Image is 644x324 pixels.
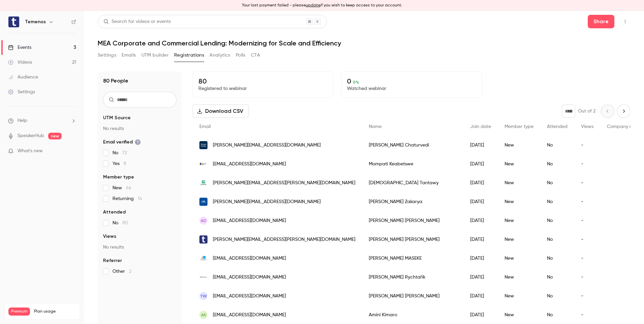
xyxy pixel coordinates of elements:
div: [DATE] [463,136,498,155]
span: Other [112,268,131,275]
div: - [574,155,600,173]
span: Yes [112,160,126,167]
span: AD [201,218,206,224]
span: Help [18,117,27,124]
button: Registrations [174,50,204,61]
div: - [574,192,600,211]
img: jtbank.cz [199,273,207,281]
div: New [498,268,540,287]
button: UTM builder [141,50,169,61]
div: Mompati Keabetswe [362,155,463,173]
div: [DATE] [463,192,498,211]
div: New [498,230,540,249]
span: [PERSON_NAME][EMAIL_ADDRESS][PERSON_NAME][DOMAIN_NAME] [213,180,355,187]
div: No [540,287,574,305]
p: 80 [198,77,327,85]
span: [EMAIL_ADDRESS][DOMAIN_NAME] [213,293,286,300]
div: [PERSON_NAME] [PERSON_NAME] [362,230,463,249]
span: Company name [607,124,642,129]
section: facet-groups [103,115,176,275]
span: Attended [103,209,126,216]
span: [EMAIL_ADDRESS][DOMAIN_NAME] [213,274,286,281]
span: [PERSON_NAME][EMAIL_ADDRESS][DOMAIN_NAME] [213,142,321,149]
div: [DATE] [463,230,498,249]
button: CTA [251,50,260,61]
a: SpeakerHub [18,132,44,139]
div: - [574,136,600,155]
span: Member type [505,124,534,129]
img: morganstanley.com [199,141,207,149]
div: [PERSON_NAME] [PERSON_NAME] [362,287,463,305]
span: What's new [18,148,43,155]
h1: 80 People [103,77,128,85]
span: Email [199,124,211,129]
div: New [498,287,540,305]
img: bsb.bw [199,160,207,168]
div: [DATE] [463,287,498,305]
div: [PERSON_NAME] Rychtařík [362,268,463,287]
div: No [540,136,574,155]
img: Temenos [8,17,19,27]
span: Referrer [103,257,122,264]
p: Your last payment failed - please if you wish to keep access to your account. [242,2,402,8]
div: No [540,155,574,173]
div: - [574,287,600,305]
span: Member type [103,174,134,181]
span: Email verified [103,139,141,145]
div: [DATE] [463,249,498,268]
span: 2 [129,269,131,274]
div: - [574,173,600,192]
div: [PERSON_NAME] MASEKE [362,249,463,268]
div: [DEMOGRAPHIC_DATA] Tantawy [362,173,463,192]
p: Watched webinar [347,85,476,92]
h1: MEA Corporate and Commercial Lending: Modernizing for Scale and Efficiency [98,39,631,47]
button: update [306,2,320,8]
button: Analytics [210,50,230,61]
span: New [112,185,131,191]
p: Registered to webinar [198,85,327,92]
div: Videos [8,59,32,66]
div: [DATE] [463,155,498,173]
span: 72 [122,151,127,155]
span: [EMAIL_ADDRESS][DOMAIN_NAME] [213,217,286,224]
button: Settings [98,50,116,61]
div: New [498,136,540,155]
img: midbank.com.eg [199,179,207,187]
div: - [574,230,600,249]
span: UTM Source [103,115,131,121]
div: No [540,268,574,287]
div: [DATE] [463,211,498,230]
li: help-dropdown-opener [8,117,76,124]
div: No [540,211,574,230]
button: Polls [236,50,246,61]
div: [DATE] [463,268,498,287]
span: AK [201,312,206,318]
span: Premium [8,307,30,316]
span: No [112,150,127,156]
div: [PERSON_NAME] [PERSON_NAME] [362,211,463,230]
div: No [540,173,574,192]
div: Search for videos or events [103,18,171,25]
div: [PERSON_NAME] Chaturvedi [362,136,463,155]
div: No [540,192,574,211]
div: - [574,249,600,268]
div: Events [8,44,31,51]
span: 14 [138,196,142,201]
span: [PERSON_NAME][EMAIL_ADDRESS][PERSON_NAME][DOMAIN_NAME] [213,236,355,243]
div: New [498,155,540,173]
span: Name [369,124,382,129]
span: [PERSON_NAME][EMAIL_ADDRESS][DOMAIN_NAME] [213,198,321,205]
button: Emails [122,50,136,61]
img: cibeg.com [199,198,207,206]
div: No [540,249,574,268]
div: New [498,192,540,211]
span: Returning [112,195,142,202]
iframe: Noticeable Trigger [68,148,76,154]
div: Settings [8,89,35,95]
p: No results [103,244,176,251]
span: No [112,220,128,226]
p: 0 [347,77,476,85]
span: 66 [126,186,131,190]
div: No [540,230,574,249]
span: [EMAIL_ADDRESS][DOMAIN_NAME] [213,312,286,319]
